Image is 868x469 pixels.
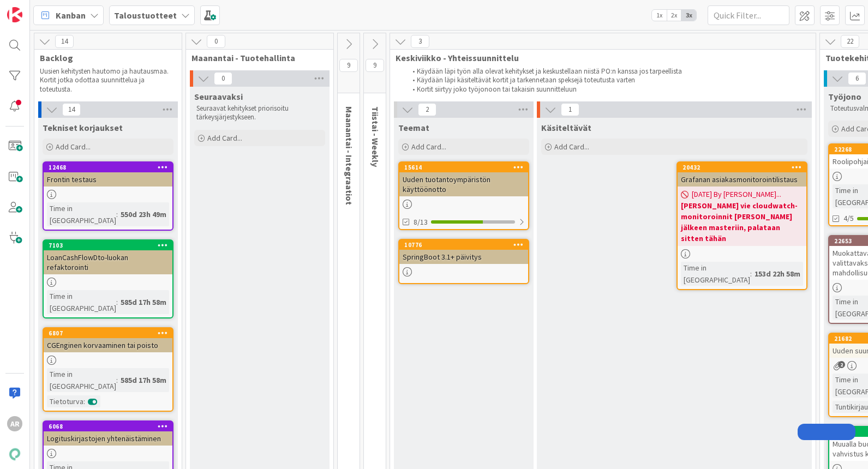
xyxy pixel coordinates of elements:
[414,217,428,228] span: 8/13
[43,239,173,318] a: 7103LoanCashFlowDto-luokan refaktorointiTime in [GEOGRAPHIC_DATA]:585d 17h 58m
[194,91,243,102] span: Seuraavaksi
[399,163,528,196] div: 15614Uuden tuotantoympäristön käyttöönotto
[40,52,168,63] span: Backlog
[396,52,802,63] span: Keskiviikko - Yhteissuunnittelu
[678,172,806,187] div: Grafanan asiakasmonitorointilistaus
[116,296,118,308] span: :
[44,328,172,338] div: 6807
[843,213,854,224] span: 4/5
[681,200,803,244] b: [PERSON_NAME] vie cloudwatch-monitoroinnit [PERSON_NAME] jälkeen masteriin, palataan sitten tähän
[838,361,845,368] span: 2
[118,374,169,386] div: 585d 17h 58m
[47,368,116,392] div: Time in [GEOGRAPHIC_DATA]
[708,5,789,25] input: Quick Filter...
[848,72,866,85] span: 6
[399,172,528,196] div: Uuden tuotantoympäristön käyttöönotto
[339,59,358,72] span: 9
[418,103,436,116] span: 2
[49,329,172,337] div: 6807
[207,35,225,48] span: 0
[677,161,807,290] a: 20432Grafanan asiakasmonitorointilistaus[DATE] By [PERSON_NAME]...[PERSON_NAME] vie cloudwatch-mo...
[828,91,861,102] span: Työjono
[398,161,529,230] a: 15614Uuden tuotantoympäristön käyttöönotto8/13
[399,163,528,172] div: 15614
[344,106,355,205] span: Maanantai - Integraatiot
[678,163,806,187] div: 20432Grafanan asiakasmonitorointilistaus
[406,76,804,85] li: Käydään läpi käsiteltävät kortit ja tarkennetaan speksejä toteutusta varten
[47,395,83,407] div: Tietoturva
[841,35,859,48] span: 22
[43,161,173,231] a: 12468Frontin testausTime in [GEOGRAPHIC_DATA]:550d 23h 49m
[561,103,579,116] span: 1
[7,447,22,462] img: avatar
[7,7,22,22] img: Visit kanbanzone.com
[214,72,232,85] span: 0
[399,250,528,264] div: SpringBoot 3.1+ päivitys
[681,10,696,21] span: 3x
[56,9,86,22] span: Kanban
[44,328,172,352] div: 6807CGEnginen korvaaminen tai poisto
[40,67,169,94] p: Uusien kehitysten hautomo ja hautausmaa. Kortit jotka odottaa suunnittelua ja toteutusta.
[116,374,118,386] span: :
[49,423,172,430] div: 6068
[196,104,323,122] p: Seuraavat kehitykset priorisoitu tärkeysjärjestykseen.
[62,103,81,116] span: 14
[398,239,529,284] a: 10776SpringBoot 3.1+ päivitys
[49,164,172,171] div: 12468
[47,202,116,226] div: Time in [GEOGRAPHIC_DATA]
[678,163,806,172] div: 20432
[44,250,172,274] div: LoanCashFlowDto-luokan refaktorointi
[667,10,681,21] span: 2x
[118,208,169,220] div: 550d 23h 49m
[44,422,172,431] div: 6068
[399,240,528,250] div: 10776
[406,85,804,94] li: Kortit siirtyy joko työjonoon tai takaisin suunnitteluun
[44,422,172,446] div: 6068Logituskirjastojen yhtenäistäminen
[43,327,173,412] a: 6807CGEnginen korvaaminen tai poistoTime in [GEOGRAPHIC_DATA]:585d 17h 58mTietoturva:
[56,142,91,152] span: Add Card...
[399,240,528,264] div: 10776SpringBoot 3.1+ päivitys
[406,67,804,76] li: Käydään läpi työn alla olevat kehitykset ja keskustellaan niistä PO:n kanssa jos tarpeellista
[404,164,528,171] div: 15614
[43,122,123,133] span: Tekniset korjaukset
[681,262,750,286] div: Time in [GEOGRAPHIC_DATA]
[554,142,589,152] span: Add Card...
[44,172,172,187] div: Frontin testaus
[191,52,320,63] span: Maanantai - Tuotehallinta
[411,142,446,152] span: Add Card...
[404,241,528,249] div: 10776
[114,10,177,21] b: Taloustuotteet
[692,189,781,200] span: [DATE] By [PERSON_NAME]...
[652,10,667,21] span: 1x
[398,122,429,133] span: Teemat
[44,338,172,352] div: CGEnginen korvaaminen tai poisto
[44,431,172,446] div: Logituskirjastojen yhtenäistäminen
[750,268,752,280] span: :
[366,59,384,72] span: 9
[116,208,118,220] span: :
[411,35,429,48] span: 3
[44,163,172,172] div: 12468
[44,163,172,187] div: 12468Frontin testaus
[207,133,242,143] span: Add Card...
[47,290,116,314] div: Time in [GEOGRAPHIC_DATA]
[49,242,172,249] div: 7103
[683,164,806,171] div: 20432
[541,122,591,133] span: Käsiteltävät
[55,35,74,48] span: 14
[118,296,169,308] div: 585d 17h 58m
[44,240,172,250] div: 7103
[7,416,22,431] div: AR
[370,106,381,167] span: Tiistai - Weekly
[44,240,172,274] div: 7103LoanCashFlowDto-luokan refaktorointi
[752,268,803,280] div: 153d 22h 58m
[83,395,85,407] span: :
